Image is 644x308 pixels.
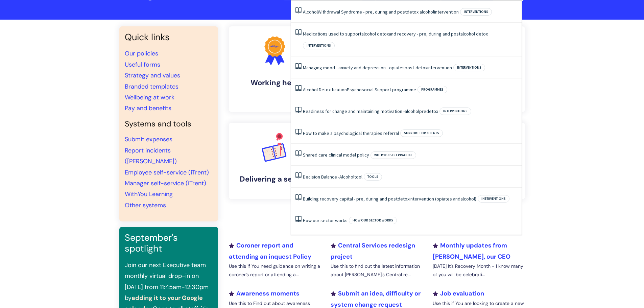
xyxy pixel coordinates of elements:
[433,289,484,298] a: Job evaluation
[420,9,434,15] span: alcohol
[398,196,409,202] span: detox
[439,108,471,115] span: Interventions
[303,65,452,71] a: Managing mood - anxiety and depression - opiatespost-detoxintervention
[303,87,416,93] a: Alcohol DetoxificationPsychosocial Support programme
[229,221,525,233] h2: Recently added or updated
[125,61,160,69] a: Useful forms
[125,190,173,198] a: WithYou Learning
[453,64,485,71] span: Interventions
[400,129,443,137] span: Support for clients
[476,31,488,37] span: detox
[460,31,475,37] span: alcohol
[361,31,376,37] span: alcohol
[339,174,354,180] span: Alcohol
[303,217,348,223] a: How our sector works
[125,93,174,101] a: Wellbeing at work
[319,87,347,93] span: Detoxification
[229,26,321,112] a: Working here
[125,135,172,143] a: Submit expenses
[460,196,476,202] span: alcohol)
[234,78,315,87] h4: Working here
[229,289,300,298] a: Awareness moments
[426,108,438,114] span: detox
[331,241,415,260] a: Central Services redesign project
[405,108,419,114] span: alcohol
[418,86,447,93] span: Programmes
[460,8,492,16] span: Interventions
[125,201,166,209] a: Other systems
[234,175,315,184] h4: Delivering a service
[349,217,397,224] span: How our sector works
[303,9,318,15] span: Alcohol
[125,119,213,129] h4: Systems and tools
[433,241,510,260] a: Monthly updates from [PERSON_NAME], our CEO
[303,174,362,180] a: Decision Balance -Alcoholtool
[371,151,416,159] span: WithYou best practice
[303,42,335,49] span: Interventions
[433,262,525,279] p: [DATE] It’s Recovery Month - I know many of you will be celebrati...
[303,9,459,15] a: AlcoholWithdrawal Syndrome - pre, during and postdetox alcoholintervention
[303,130,399,136] a: How to make a psychological therapies referral
[303,152,369,158] a: Shared care clinical model policy
[229,241,311,260] a: Coroner report and attending an inquest Policy
[125,32,213,43] h3: Quick links
[125,71,180,79] a: Strategy and values
[303,196,476,202] a: Building recovery capital - pre, during and postdetoxintervention (opiates andalcohol)
[125,179,206,187] a: Manager self-service (iTrent)
[407,9,419,15] span: detox
[229,123,321,199] a: Delivering a service
[303,108,438,114] a: Readiness for change and maintaining motivation -alcoholpredetox
[331,262,423,279] p: Use this to find out the latest information about [PERSON_NAME]'s Central re...
[125,146,177,165] a: Report incidents ([PERSON_NAME])
[377,31,389,37] span: detox
[303,31,488,37] a: Medications used to supportalcohol detoxand recovery - pre, during and postalcohol detox
[478,195,509,203] span: Interventions
[405,65,427,71] span: post-detox
[364,173,382,181] span: Tools
[125,104,171,112] a: Pay and benefits
[125,168,209,176] a: Employee self-service (iTrent)
[125,82,178,91] a: Branded templates
[303,87,318,93] span: Alcohol
[125,49,158,57] a: Our policies
[125,232,213,254] h3: September's spotlight
[229,262,321,279] p: Use this if You need guidance on writing a coroner’s report or attending a...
